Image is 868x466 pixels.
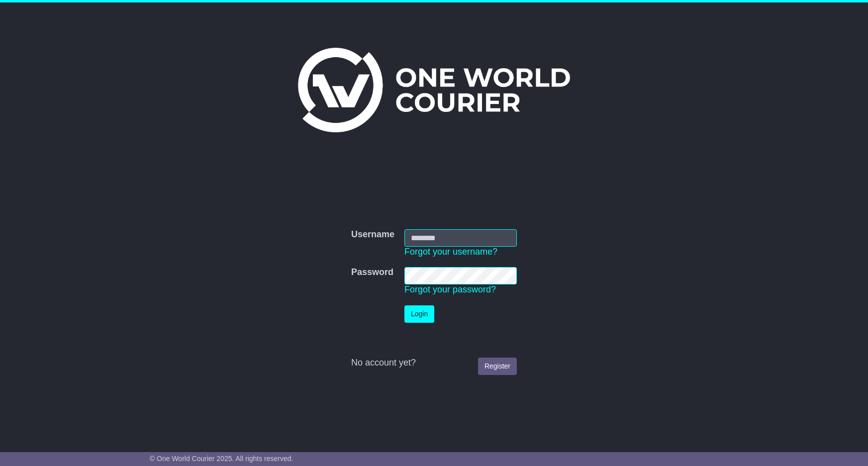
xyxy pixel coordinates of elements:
a: Register [478,358,517,375]
img: One World [298,48,570,132]
label: Username [351,229,394,240]
a: Forgot your username? [404,247,497,257]
button: Login [404,305,434,323]
span: © One World Courier 2025. All rights reserved. [150,455,293,463]
label: Password [351,267,393,278]
div: No account yet? [351,358,517,369]
a: Forgot your password? [404,284,496,294]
